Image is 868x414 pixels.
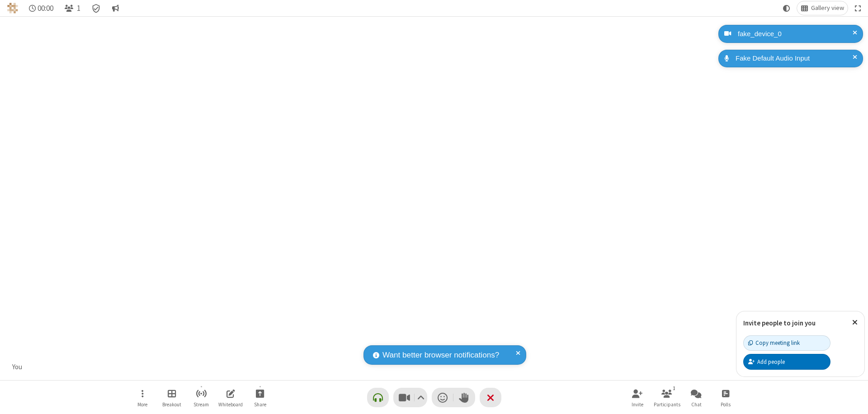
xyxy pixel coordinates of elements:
[393,388,427,407] button: Stop video (⌘+Shift+V)
[432,388,453,407] button: Send a reaction
[653,385,680,410] button: Open participant list
[721,402,731,407] span: Polls
[108,1,123,15] button: Conversation
[683,385,710,410] button: Open chat
[779,1,794,15] button: Using system theme
[743,319,816,327] label: Invite people to join you
[246,385,274,410] button: Start sharing
[158,385,185,410] button: Manage Breakout Rooms
[137,402,147,407] span: More
[654,402,680,407] span: Participants
[632,402,643,407] span: Invite
[38,4,53,13] span: 00:00
[712,385,739,410] button: Open poll
[670,384,678,392] div: 1
[382,349,499,361] span: Want better browser notifications?
[61,1,84,15] button: Open participant list
[77,4,80,13] span: 1
[743,354,830,369] button: Add people
[480,388,501,407] button: End or leave meeting
[218,402,243,407] span: Whiteboard
[217,385,244,410] button: Open shared whiteboard
[193,402,209,407] span: Stream
[162,402,181,407] span: Breakout
[9,362,26,372] div: You
[748,339,800,347] div: Copy meeting link
[743,335,830,351] button: Copy meeting link
[415,388,427,407] button: Video setting
[129,385,156,410] button: Open menu
[851,1,865,15] button: Fullscreen
[7,3,18,14] img: QA Selenium DO NOT DELETE OR CHANGE
[453,388,475,407] button: Raise hand
[797,1,848,15] button: Change layout
[624,385,651,410] button: Invite participants (⌘+Shift+I)
[254,402,266,407] span: Share
[735,29,856,39] div: fake_device_0
[188,385,215,410] button: Start streaming
[88,1,105,15] div: Meeting details Encryption enabled
[25,1,57,15] div: Timer
[811,5,844,12] span: Gallery view
[367,388,389,407] button: Connect your audio
[845,311,864,334] button: Close popover
[732,53,856,64] div: Fake Default Audio Input
[691,402,702,407] span: Chat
